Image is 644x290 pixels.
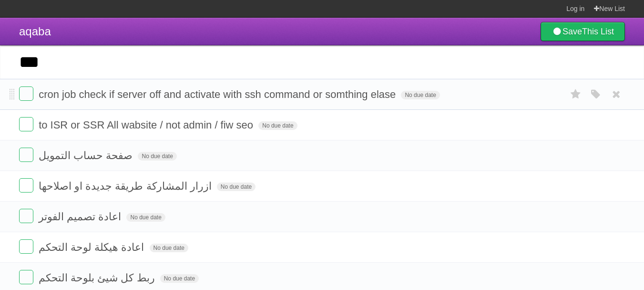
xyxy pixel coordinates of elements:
span: aqaba [19,25,51,38]
label: Done [19,178,33,193]
span: اعادة تصميم الفوتر [39,211,123,223]
label: Done [19,239,33,254]
span: to ISR or SSR All wabsite / not admin / fiw seo [39,119,256,131]
span: No due date [258,121,297,130]
span: اعادة هيكلة لوحة التحكم [39,241,146,253]
label: Done [19,86,33,101]
span: No due date [401,91,440,99]
span: No due date [150,244,188,252]
span: No due date [126,213,165,222]
label: Star task [567,86,585,102]
span: ازرار المشاركة طريقة جديدة او اصلاحها [39,180,214,192]
label: Done [19,117,33,131]
span: No due date [217,183,256,191]
span: صفحة حساب التمويل [39,150,135,161]
a: SaveThis List [541,22,625,41]
span: No due date [138,152,176,161]
b: This List [582,27,614,36]
span: cron job check if server off and activate with ssh command or somthing elase [39,88,398,100]
span: ربط كل شيئ بلوحة التحكم [39,272,157,284]
span: No due date [160,274,199,283]
label: Done [19,209,33,223]
label: Done [19,148,33,162]
label: Done [19,270,33,284]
